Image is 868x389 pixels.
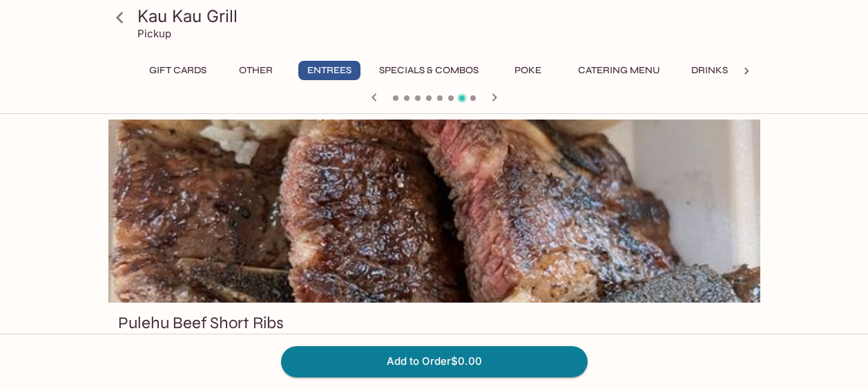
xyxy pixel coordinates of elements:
[497,61,559,80] button: Poke
[225,61,287,80] button: Other
[372,61,486,80] button: Specials & Combos
[118,312,284,334] h3: Pulehu Beef Short Ribs
[281,346,588,377] button: Add to Order$0.00
[137,6,755,27] h3: Kau Kau Grill
[298,61,360,80] button: Entrees
[108,120,760,303] div: Pulehu Beef Short Ribs
[570,61,668,80] button: Catering Menu
[137,27,171,40] p: Pickup
[679,61,741,80] button: Drinks
[142,61,214,80] button: Gift Cards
